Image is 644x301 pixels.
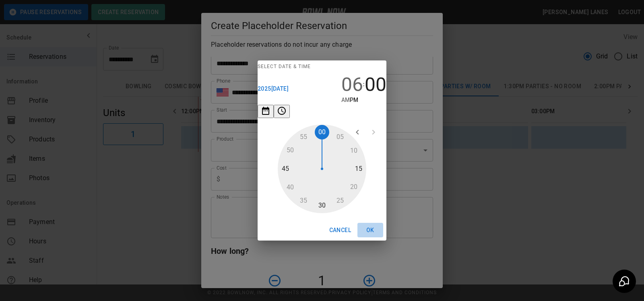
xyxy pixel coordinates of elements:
[363,80,365,87] span: :
[350,96,358,105] button: PM
[258,84,271,94] button: 2025
[341,96,350,105] button: AM
[258,64,311,69] span: Select date & time
[326,223,354,238] button: Cancel
[349,124,365,140] button: open previous view
[365,73,386,96] button: 00
[274,105,290,118] button: pick time
[357,223,383,238] button: OK
[258,105,274,118] button: pick date
[271,84,289,94] button: [DATE]
[341,73,363,96] button: 06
